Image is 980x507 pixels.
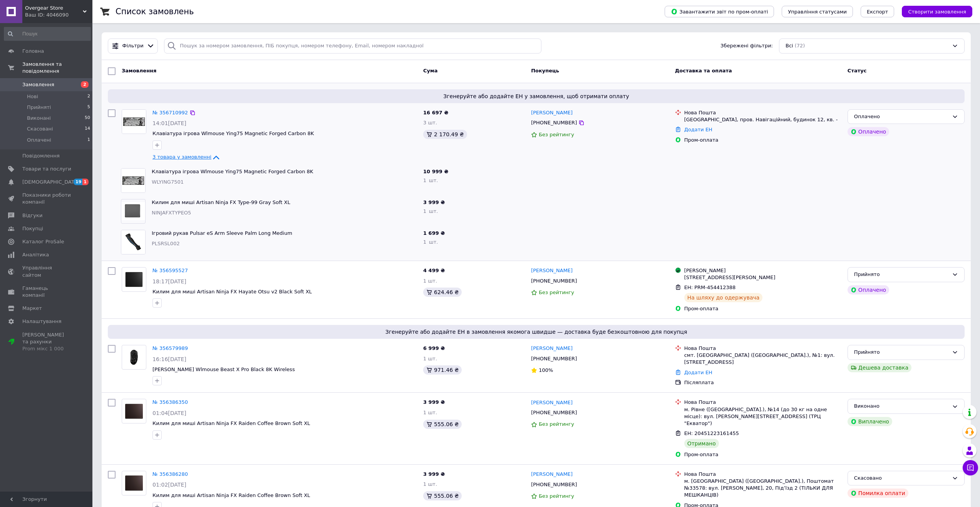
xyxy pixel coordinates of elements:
a: Фото товару [122,345,146,370]
div: Оплачено [848,127,889,136]
span: 3 шт. [423,120,437,125]
span: PLSRSL002 [152,241,180,246]
a: [PERSON_NAME] [531,345,573,352]
div: [PHONE_NUMBER] [529,118,578,128]
a: Килим для миші Artisan Ninja FX Type-99 Gray Soft XL [152,199,290,205]
div: Оплачено [854,113,949,121]
div: Отримано [684,439,719,448]
button: Чат з покупцем [963,460,978,475]
span: Фільтри [122,42,144,50]
span: 4 499 ₴ [423,268,445,273]
span: Замовлення [22,81,54,88]
input: Пошук [4,27,91,41]
span: Показники роботи компанії [22,192,71,206]
a: № 356579989 [152,345,188,351]
a: [PERSON_NAME] Wlmouse Beast X Pro Black 8K Wireless [152,366,295,372]
a: [PERSON_NAME] [531,109,573,117]
span: Управління статусами [788,9,847,15]
a: № 356710992 [152,110,188,115]
span: 2 [87,93,90,100]
img: Фото товару [121,230,145,254]
span: 3 товара у замовленні [152,154,211,160]
span: 3 999 ₴ [423,199,445,205]
img: Фото товару [122,270,146,289]
span: Відгуки [22,212,42,219]
a: Клавіатура ігрова Wlmouse Ying75 Magnetic Forged Carbon 8K [152,169,313,174]
span: Товари та послуги [22,166,71,172]
span: Управління сайтом [22,264,71,278]
span: 1 699 ₴ [423,230,445,236]
span: 14 [85,125,90,132]
div: 624.46 ₴ [423,288,462,297]
span: Килим для миші Artisan Ninja FX Hayate Otsu v2 Black Soft XL [152,289,312,294]
a: Клавіатура ігрова Wlmouse Ying75 Magnetic Forged Carbon 8K [152,131,314,136]
span: Гаманець компанії [22,285,71,299]
span: 10 999 ₴ [423,169,448,174]
span: Каталог ProSale [22,238,64,245]
a: [PERSON_NAME] [531,399,573,407]
img: Фото товару [121,169,145,192]
span: Без рейтингу [539,132,574,137]
span: Створити замовлення [908,9,966,15]
span: 18:17[DATE] [152,278,186,284]
a: Створити замовлення [894,8,972,14]
span: Збережені фільтри: [720,42,773,50]
div: [PHONE_NUMBER] [529,354,578,364]
a: Додати ЕН [684,370,712,375]
a: 3 товара у замовленні [152,154,221,160]
span: Виконані [27,115,51,122]
a: Килим для миші Artisan Ninja FX Raiden Coffee Brown Soft XL [152,492,310,498]
div: Прийнято [854,348,949,356]
a: Килим для миші Artisan Ninja FX Raiden Coffee Brown Soft XL [152,420,310,426]
div: Пром-оплата [684,451,841,458]
a: [PERSON_NAME] [531,471,573,478]
span: Головна [22,48,44,55]
div: Ваш ID: 4046090 [25,12,92,18]
a: № 356386280 [152,471,188,477]
img: Фото товару [122,474,146,493]
span: 100% [539,367,553,373]
a: Фото товару [122,399,146,423]
span: 16 697 ₴ [423,110,448,115]
span: Статус [848,68,867,74]
span: Без рейтингу [539,421,574,427]
img: Фото товару [121,202,145,220]
div: [PERSON_NAME] [684,267,841,274]
span: 1 шт. [423,208,438,214]
div: Післяплата [684,379,841,386]
div: 555.06 ₴ [423,491,462,500]
span: 1 шт. [423,356,437,361]
span: Без рейтингу [539,493,574,499]
span: 14:01[DATE] [152,120,186,126]
div: [PHONE_NUMBER] [529,276,578,286]
span: ЕН: PRM-454412388 [684,284,736,290]
a: Додати ЕН [684,127,712,132]
span: Налаштування [22,318,62,325]
div: Пром-оплата [684,305,841,312]
a: Фото товару [122,471,146,495]
span: Cума [423,68,437,74]
span: Згенеруйте або додайте ЕН в замовлення якомога швидше — доставка буде безкоштовною для покупця [111,328,962,336]
div: Нова Пошта [684,471,841,478]
a: № 356595527 [152,268,188,273]
span: (72) [795,43,805,49]
h1: Список замовлень [116,7,194,16]
span: 01:02[DATE] [152,482,186,488]
span: 3 999 ₴ [423,399,445,405]
span: 50 [85,115,90,122]
a: № 356386350 [152,399,188,405]
div: 555.06 ₴ [423,420,462,429]
span: Завантажити звіт по пром-оплаті [671,8,768,15]
span: Оплачені [27,137,51,144]
span: Аналітика [22,251,49,258]
button: Управління статусами [782,6,853,17]
span: Всі [786,42,793,50]
span: Нові [27,93,38,100]
div: [GEOGRAPHIC_DATA], пров. Навігаційний, будинок 12, кв. - [684,116,841,123]
a: Фото товару [122,267,146,292]
span: [PERSON_NAME] та рахунки [22,331,71,353]
span: Експорт [867,9,888,15]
